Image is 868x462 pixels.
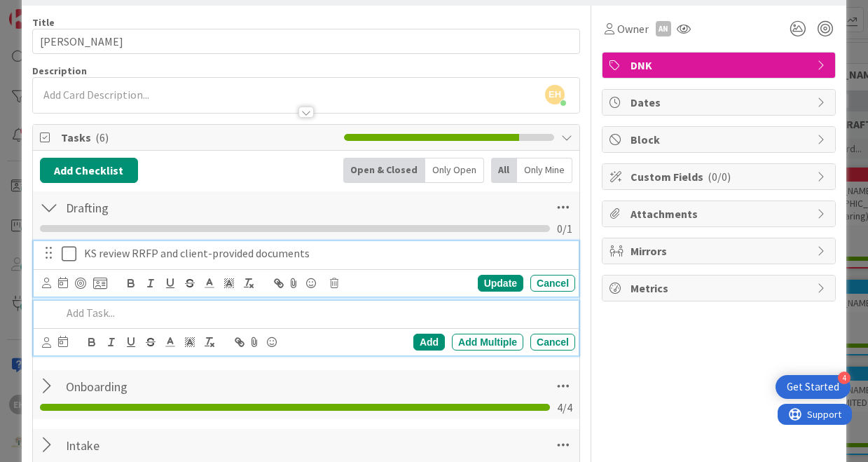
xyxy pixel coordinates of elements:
span: Support [29,2,64,19]
input: Add Checklist... [61,374,376,399]
input: type card name here... [32,29,580,54]
div: Cancel [530,275,575,292]
div: All [491,158,517,183]
div: 4 [838,372,850,384]
input: Add Checklist... [61,433,376,458]
span: Mirrors [631,243,810,259]
div: Open & Closed [343,158,425,183]
div: Only Mine [517,158,572,183]
span: DNK [631,57,810,74]
div: Add Multiple [452,334,523,351]
div: Only Open [425,158,484,183]
p: KS review RRFP and client-provided documents [84,245,570,261]
span: Dates [631,94,810,111]
span: ( 0/0 ) [708,170,731,184]
span: Description [32,64,87,77]
span: Tasks [61,129,337,146]
span: EH [545,85,565,104]
div: Get Started [787,380,839,394]
span: 0 / 1 [557,220,572,237]
span: Owner [617,20,649,37]
button: Add Checklist [40,158,138,183]
span: ( 6 ) [95,130,109,144]
div: Update [478,275,523,292]
span: Metrics [631,280,810,297]
div: AN [656,21,671,36]
input: Add Checklist... [61,195,376,220]
label: Title [32,16,55,29]
div: Cancel [530,334,575,351]
div: Open Get Started checklist, remaining modules: 4 [776,375,850,399]
div: Add [413,334,445,351]
span: Block [631,131,810,148]
span: 4 / 4 [557,399,572,416]
span: Attachments [631,205,810,222]
span: Custom Fields [631,168,810,185]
